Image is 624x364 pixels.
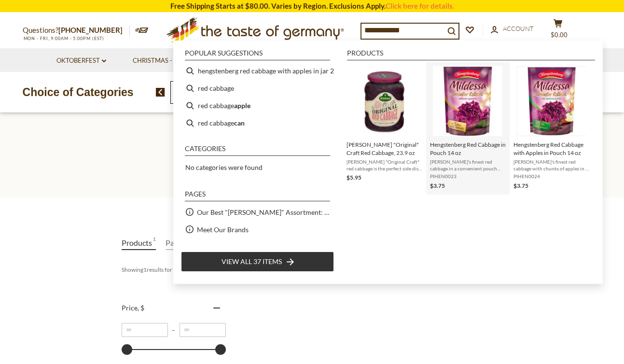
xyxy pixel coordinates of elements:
[513,66,589,191] a: Hengstenberg Red Cabbage with Apples in Pouch 14 oz[PERSON_NAME]'s finest red cabbage with chunks...
[347,174,361,181] span: $5.95
[430,66,506,191] a: Hengstenberg Red Cabbage in Pouch 14 oz[PERSON_NAME]'s finest red cabbage in a convenient pouch w...
[347,158,422,172] span: [PERSON_NAME] "Original Craft" red cabbage is the perfect side dish for anything from grilled bra...
[386,1,454,10] a: Click here for details.
[510,62,593,195] li: Hengstenberg Red Cabbage with Apples in Pouch 14 oz
[168,326,180,334] span: –
[56,56,106,66] a: Oktoberfest
[181,97,334,114] li: red cabbage apple
[181,221,334,238] li: Meet Our Brands
[349,66,419,136] img: Kuehne Original Craft Red Cabbage
[503,25,534,32] span: Account
[185,145,330,156] li: Categories
[430,140,506,157] span: Hengstenberg Red Cabbage in Pouch 14 oz
[426,62,510,195] li: Hengstenberg Red Cabbage in Pouch 14 oz
[181,62,334,80] li: hengstenberg red cabbage with apples in jar 24 oz
[23,36,105,41] span: MON - FRI, 9:00AM - 5:00PM (EST)
[23,24,130,37] p: Questions?
[173,41,603,284] div: Instant Search Results
[513,182,528,189] span: $3.75
[185,163,263,171] span: No categories were found
[513,158,589,172] span: [PERSON_NAME]'s finest red cabbage with chunks of apples in a convenient pouch which is affordabl...
[347,50,595,60] li: Products
[234,100,250,111] b: apple
[197,207,330,218] a: Our Best "[PERSON_NAME]" Assortment: 33 Choices For The Grillabend
[181,203,334,221] li: Our Best "[PERSON_NAME]" Assortment: 33 Choices For The Grillabend
[347,66,422,191] a: Kuehne Original Craft Red Cabbage[PERSON_NAME] "Original" Craft Red Cabbage, 23.9 oz[PERSON_NAME]...
[430,173,506,180] span: PIHEN0023
[180,323,226,337] input: Maximum value
[156,88,165,97] img: previous arrow
[122,261,356,278] div: Showing results for " "
[430,182,445,189] span: $3.75
[138,304,144,312] span: , $
[166,236,189,250] a: View Pages Tab
[185,191,330,201] li: Pages
[153,236,156,249] span: 1
[30,156,594,178] h1: Search results
[133,56,215,66] a: Christmas - PRE-ORDER
[343,62,426,195] li: Kuehne "Original" Craft Red Cabbage, 23.9 oz
[122,304,144,312] span: Price
[234,117,245,128] b: can
[430,158,506,172] span: [PERSON_NAME]'s finest red cabbage in a convenient pouch which is affordable and easy to ship. Th...
[185,50,330,60] li: Popular suggestions
[491,24,534,34] a: Account
[58,26,123,34] a: [PHONE_NUMBER]
[181,252,334,272] li: View all 37 items
[181,80,334,97] li: red cabbage
[181,114,334,132] li: red cabbage can
[347,140,422,157] span: [PERSON_NAME] "Original" Craft Red Cabbage, 23.9 oz
[513,140,589,157] span: Hengstenberg Red Cabbage with Apples in Pouch 14 oz
[513,173,589,180] span: PIHEN0024
[143,266,147,273] b: 1
[122,323,168,337] input: Minimum value
[551,31,568,39] span: $0.00
[544,19,573,43] button: $0.00
[122,236,156,250] a: View Products Tab
[197,224,249,235] a: Meet Our Brands
[222,256,282,267] span: View all 37 items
